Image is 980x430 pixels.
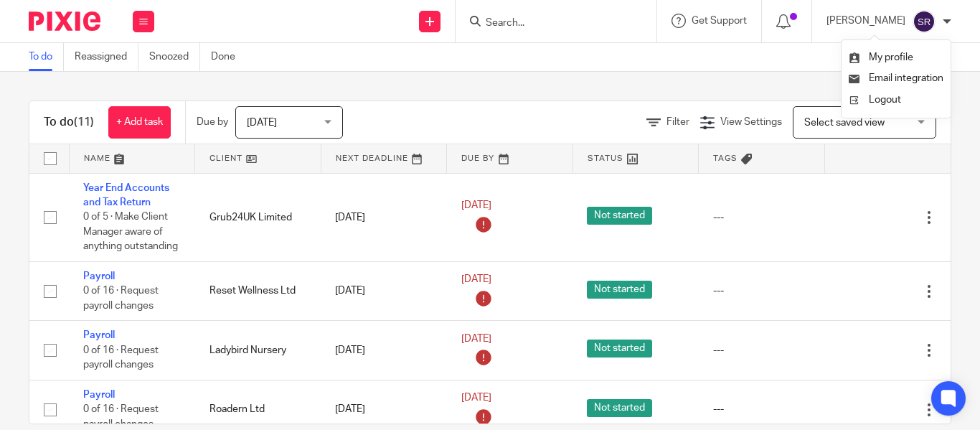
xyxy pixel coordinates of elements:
a: Year End Accounts and Tax Return [83,183,169,207]
span: (11) [74,116,94,128]
span: [DATE] [461,393,491,403]
h1: To do [44,115,94,130]
a: Payroll [83,271,115,281]
a: Payroll [83,330,115,340]
td: [DATE] [321,321,447,380]
span: Select saved view [804,118,885,128]
td: [DATE] [321,261,447,320]
span: Not started [587,281,652,299]
a: Reassigned [75,43,138,71]
img: Pixie [29,11,100,31]
a: Snoozed [149,43,200,71]
a: My profile [849,52,913,62]
span: Filter [666,117,689,127]
a: To do [29,43,64,71]
a: + Add task [108,106,171,139]
span: [DATE] [461,201,491,211]
span: [DATE] [461,334,491,344]
td: Grub24UK Limited [195,173,321,261]
p: [PERSON_NAME] [826,14,905,28]
span: Not started [587,340,652,357]
span: Tags [713,154,738,162]
div: --- [713,284,811,298]
input: Search [484,17,613,30]
span: 0 of 5 · Make Client Manager aware of anything outstanding [83,212,178,251]
img: svg%3E [913,10,936,33]
div: --- [713,343,811,357]
td: Ladybird Nursery [195,321,321,380]
div: --- [713,210,811,225]
a: Payroll [83,390,115,400]
span: Not started [587,399,652,417]
span: 0 of 16 · Request payroll changes [83,404,159,429]
span: Get Support [692,16,747,26]
td: Reset Wellness Ltd [195,261,321,320]
a: Done [211,43,246,71]
span: 0 of 16 · Request payroll changes [83,286,159,311]
span: Logout [869,95,901,105]
span: Not started [587,207,652,225]
p: Due by [197,115,228,129]
span: Email integration [869,73,943,83]
span: 0 of 16 · Request payroll changes [83,345,159,370]
span: [DATE] [461,275,491,285]
div: --- [713,402,811,416]
span: [DATE] [247,118,277,128]
span: View Settings [720,117,782,127]
td: [DATE] [321,173,447,261]
a: Email integration [849,73,943,83]
span: My profile [869,52,913,62]
a: Logout [849,90,943,111]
